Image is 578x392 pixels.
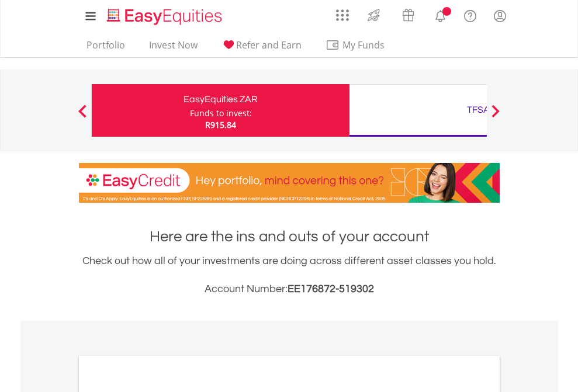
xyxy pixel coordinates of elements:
span: My Funds [326,37,402,53]
span: Refer and Earn [236,39,302,51]
a: FAQ's and Support [455,3,485,26]
a: Home page [102,3,227,26]
span: EE176872-519302 [288,283,374,294]
a: Vouchers [391,3,425,25]
h1: Here are the ins and outs of your account [79,226,500,247]
a: Notifications [425,3,455,26]
button: Previous [71,110,94,122]
img: thrive-v2.svg [364,6,383,25]
div: Funds to invest: [190,107,252,119]
img: grid-menu-icon.svg [336,9,349,22]
a: Invest Now [144,39,202,57]
button: Next [484,110,507,122]
a: My Profile [485,3,515,29]
h3: Account Number: [79,281,500,297]
a: AppsGrid [328,3,357,22]
img: EasyEquities_Logo.png [105,7,227,26]
div: Check out how all of your investments are doing across different asset classes you hold. [79,253,500,297]
span: R915.84 [205,119,236,130]
img: vouchers-v2.svg [399,6,418,25]
a: Portfolio [82,39,130,57]
img: EasyCredit Promotion Banner [79,163,500,203]
a: Refer and Earn [217,39,306,57]
div: EasyEquities ZAR [99,91,342,107]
